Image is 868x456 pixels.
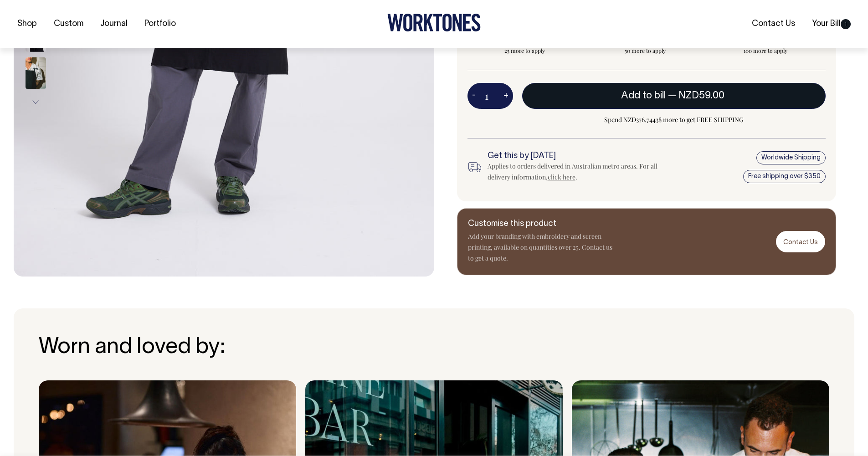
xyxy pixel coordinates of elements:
button: Add to bill —NZD59.00 [522,83,826,108]
span: 25 more to apply [472,47,578,54]
a: click here [548,173,575,181]
h3: Worn and loved by: [39,336,829,360]
img: black [26,57,46,89]
button: + [499,87,513,105]
span: Add to bill [621,91,666,100]
span: NZD59.00 [678,91,724,100]
a: Portfolio [141,16,180,31]
h6: Customise this product [468,220,614,229]
a: Custom [50,16,87,31]
a: Contact Us [748,16,799,31]
p: Add your branding with embroidery and screen printing, available on quantities over 25. Contact u... [468,231,614,264]
span: 100 more to apply [713,47,818,54]
span: 1 [841,19,851,29]
span: Spend NZD376.74438 more to get FREE SHIPPING [522,114,826,125]
button: Next [29,92,42,113]
a: Contact Us [776,231,825,252]
a: Shop [14,16,41,31]
h6: Get this by [DATE] [488,152,663,161]
div: Applies to orders delivered in Australian metro areas. For all delivery information, . [488,161,663,183]
span: — [668,91,727,100]
button: - [467,87,480,105]
a: Journal [97,16,131,31]
a: Your Bill1 [808,16,854,31]
span: 50 more to apply [592,47,698,54]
